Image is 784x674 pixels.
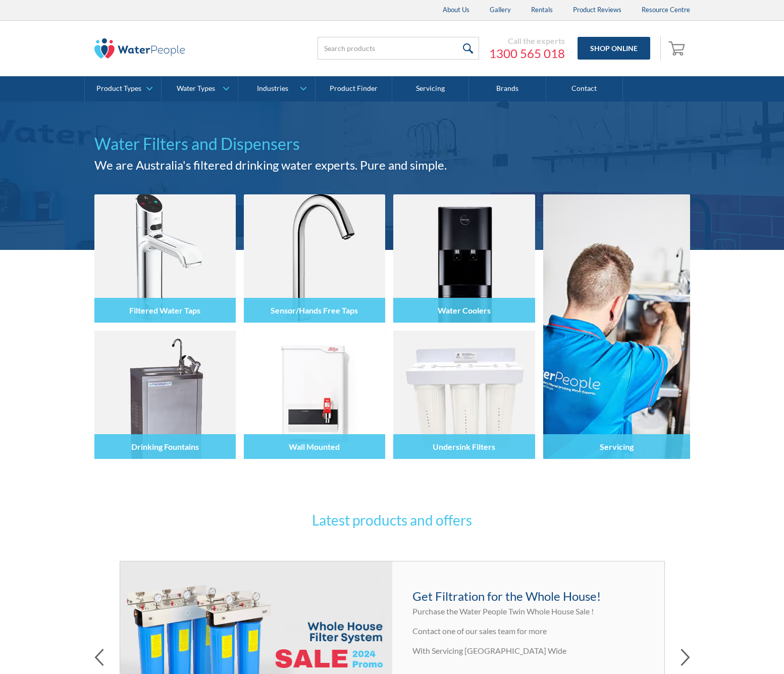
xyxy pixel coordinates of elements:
img: Sensor/Hands Free Taps [244,194,385,323]
p: With Servicing [GEOGRAPHIC_DATA] Wide [412,645,644,657]
a: Servicing [543,194,690,459]
a: Shop Online [578,37,650,60]
h4: Drinking Fountains [131,442,199,451]
div: Call the experts [489,36,565,46]
a: Industries [238,76,315,101]
a: Product Finder [316,76,392,101]
img: Undersink Filters [393,331,535,459]
div: Product Types [96,84,141,93]
h4: Water Coolers [438,305,491,315]
a: Brands [469,76,546,101]
img: Wall Mounted [244,331,385,459]
h4: Wall Mounted [289,442,340,451]
img: The Water People [94,38,185,59]
a: Product Types [85,76,161,101]
a: Open empty cart [666,36,690,61]
h4: Undersink Filters [433,442,495,451]
h4: Servicing [600,442,634,451]
input: Search products [318,37,479,60]
img: Filtered Water Taps [94,194,236,323]
a: Servicing [392,76,469,101]
img: Water Coolers [393,194,535,323]
h4: Sensor/Hands Free Taps [271,305,358,315]
h4: Filtered Water Taps [129,305,200,315]
p: Contact one of our sales team for more [412,625,644,637]
img: Drinking Fountains [94,331,236,459]
div: Industries [257,84,288,93]
a: Contact [546,76,623,101]
img: shopping cart [668,40,688,56]
h4: Get Filtration for the Whole House! [412,587,644,605]
div: Water Types [177,84,215,93]
h3: Latest products and offers [195,509,589,531]
a: 1300 565 018 [489,46,565,61]
a: Water Types [162,76,238,101]
p: Purchase the Water People Twin Whole House Sale ! [412,605,644,617]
